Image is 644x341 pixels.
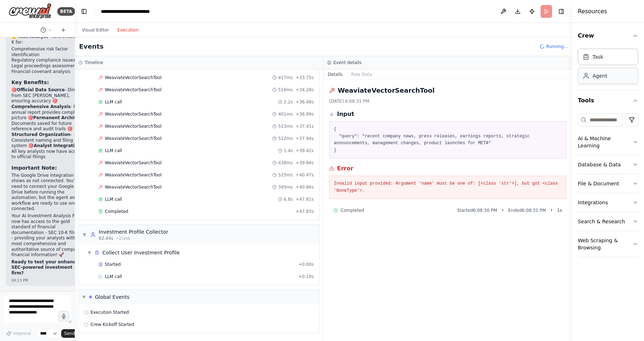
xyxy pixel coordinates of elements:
[298,262,314,267] span: + 0.00s
[105,209,128,214] span: Completed
[105,274,122,279] span: LLM call
[105,123,162,129] span: WeaviateVectorSearchTool
[341,208,364,213] span: Completed
[13,331,31,336] span: Improve
[557,208,562,213] span: 1 s
[11,63,84,69] li: Legal proceedings assessment
[99,235,113,241] span: 62.44s
[38,26,55,34] button: Switch to previous chat
[296,196,314,202] span: + 47.81s
[105,99,122,105] span: LLM call
[105,160,162,166] span: WeaviateVectorSearchTool
[278,123,293,129] span: 513ms
[99,228,168,235] div: Investment Profile Collector
[296,111,314,117] span: + 36.89s
[334,180,562,194] pre: Invalid input provided: Argument 'name' must be one of: [<class 'str'>], but got <class 'NoneType'>.
[102,249,180,256] div: Collect User Investment Profile
[58,26,69,34] button: Start a new chat
[105,75,162,81] span: WeaviateVectorSearchTool
[546,44,568,49] span: Running...
[578,26,638,46] button: Crew
[101,8,166,15] nav: breadcrumb
[79,42,103,52] h2: Events
[113,26,143,34] button: Execution
[338,86,435,96] h2: WeaviateVectorSearchTool
[278,75,293,81] span: 417ms
[334,126,562,154] pre: { "query": "recent company news, press releases, earnings reports, strategic announcements, manag...
[284,99,293,105] span: 2.2s
[78,26,113,34] button: Visual Editor
[3,329,34,338] button: Improve
[11,69,84,75] li: Financial covenant analysis
[116,235,131,241] span: • 1 task
[323,69,347,79] button: Details
[296,123,314,129] span: + 37.41s
[33,115,80,120] strong: Permanent Archive
[79,6,89,16] button: Hide left sidebar
[11,79,49,85] strong: Key Benefits:
[296,209,314,214] span: + 47.83s
[592,53,603,60] div: Task
[284,148,293,154] span: 1.4s
[337,164,353,173] h3: Error
[296,148,314,154] span: + 39.42s
[105,111,162,117] span: WeaviateVectorSearchTool
[105,148,122,154] span: LLM call
[11,47,84,58] li: Comprehensive risk factor identification
[337,110,354,118] h3: Input
[278,87,293,93] span: 516ms
[298,274,314,279] span: + 0.10s
[296,184,314,190] span: + 40.86s
[578,212,638,231] button: Search & Research
[556,6,566,16] button: Hide right sidebar
[11,132,70,137] strong: Structured Organization
[91,322,134,327] span: Crew Kickoff Started
[296,172,314,178] span: + 40.47s
[296,99,314,105] span: + 36.48s
[501,208,504,213] span: •
[329,98,566,104] div: [DATE] 6:08:31 PM
[34,143,80,148] strong: Analyst Integration
[64,331,75,336] span: Send
[296,136,314,141] span: + 37.94s
[278,160,293,166] span: 438ms
[82,232,87,238] span: ▼
[85,60,103,65] h3: Timeline
[578,174,638,193] button: File & Document
[11,87,84,160] p: 🎯 - Direct from SEC [PERSON_NAME], ensuring accuracy 🎯 - Full annual report provides complete pic...
[508,208,546,213] span: Ended 6:08:31 PM
[578,155,638,174] button: Database & Data
[284,196,293,202] span: 6.8s
[58,311,69,322] button: Click to speak your automation idea
[296,87,314,93] span: + 34.28s
[61,329,83,338] button: Send
[105,262,121,267] span: Started
[105,184,162,190] span: WeaviateVectorSearchTool
[57,7,75,16] div: BETA
[11,34,84,45] p: - References 10-K for:
[91,310,129,315] span: Execution Started
[278,136,293,141] span: 512ms
[82,294,86,300] span: ▼
[11,104,70,109] strong: Comprehensive Analysis
[11,165,57,171] strong: Important Note:
[296,160,314,166] span: + 39.94s
[578,46,638,90] div: Crew
[11,278,84,283] div: 04:13 PM
[105,87,162,93] span: WeaviateVectorSearchTool
[11,213,84,258] p: Your AI Investment Analysis Firm now has access to the gold standard of financial documentation -...
[95,293,130,301] div: Global Events
[11,173,84,212] p: The Google Drive integration shows as not connected. You'll need to connect your Google Drive bef...
[347,69,376,79] button: Raw Data
[87,250,92,255] span: ▼
[578,91,638,111] button: Tools
[105,196,122,202] span: LLM call
[578,231,638,257] button: Web Scraping & Browsing
[296,75,314,81] span: + 33.75s
[11,58,84,63] li: Regulatory compliance issues
[278,184,293,190] span: 395ms
[17,87,65,92] strong: Official Data Source
[457,208,497,213] span: Started 6:08:30 PM
[278,111,293,117] span: 401ms
[333,60,361,65] h3: Event details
